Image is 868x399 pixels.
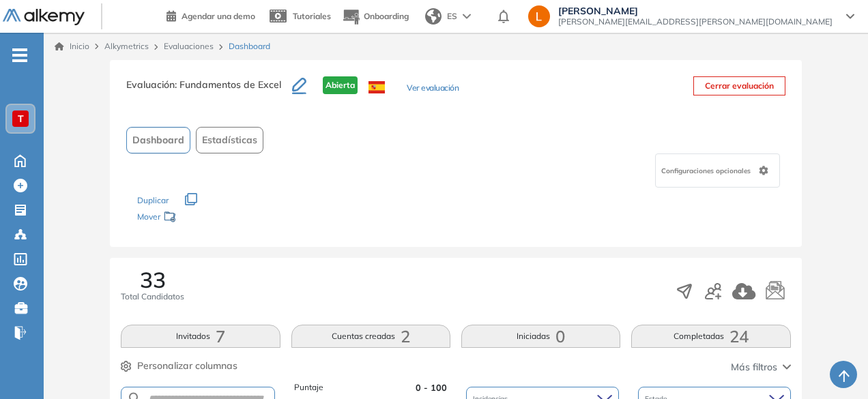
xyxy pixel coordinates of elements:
[121,325,280,348] button: Invitados7
[104,41,149,51] span: Alkymetrics
[731,360,777,374] span: Más filtros
[425,8,442,25] img: world
[447,10,457,23] span: ES
[368,81,385,93] img: ESP
[294,381,323,394] span: Puntaje
[558,16,833,27] span: [PERSON_NAME][EMAIL_ADDRESS][PERSON_NAME][DOMAIN_NAME]
[364,11,409,21] span: Onboarding
[731,360,791,374] button: Más filtros
[182,11,255,21] span: Agendar una demo
[164,41,214,51] a: Evaluaciones
[693,76,785,95] button: Cerrar evaluación
[655,153,780,188] div: Configuraciones opcionales
[126,76,292,105] h3: Evaluación
[407,82,459,96] button: Ver evaluación
[202,133,257,147] span: Estadísticas
[558,5,833,16] span: [PERSON_NAME]
[631,325,790,348] button: Completadas24
[661,166,753,176] span: Configuraciones opcionales
[140,269,166,291] span: 33
[196,127,263,153] button: Estadísticas
[291,325,450,348] button: Cuentas creadas2
[167,7,255,23] a: Agendar una demo
[18,113,24,124] span: T
[323,76,358,94] span: Abierta
[55,40,89,53] a: Inicio
[121,291,184,303] span: Total Candidatos
[416,381,447,394] span: 0 - 100
[175,78,281,91] span: : Fundamentos de Excel
[12,54,27,57] i: -
[132,133,184,147] span: Dashboard
[293,11,331,21] span: Tutoriales
[137,195,169,205] span: Duplicar
[3,9,85,26] img: Logo
[126,127,190,153] button: Dashboard
[137,359,237,373] span: Personalizar columnas
[229,40,270,53] span: Dashboard
[121,359,237,373] button: Personalizar columnas
[463,14,471,19] img: arrow
[461,325,620,348] button: Iniciadas0
[342,2,409,31] button: Onboarding
[137,205,274,231] div: Mover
